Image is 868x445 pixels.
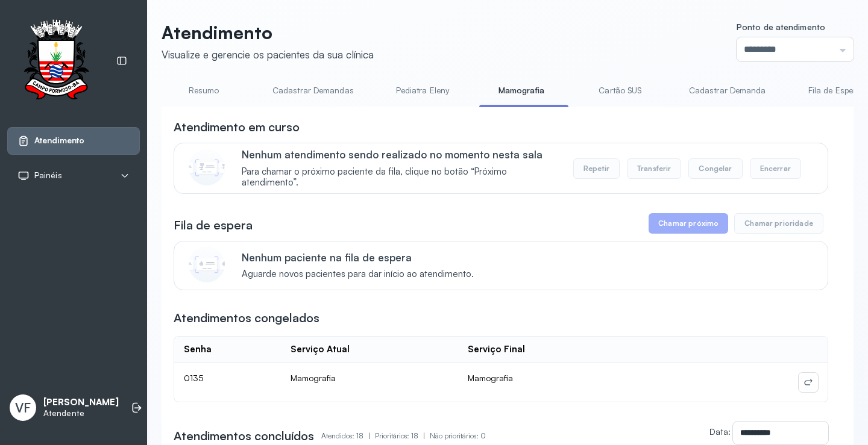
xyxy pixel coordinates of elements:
p: Atendidos: 18 [321,428,375,444]
button: Chamar próximo [649,213,728,234]
p: Atendimento [162,22,374,43]
div: Senha [184,344,212,355]
span: Painéis [34,170,62,181]
h3: Atendimentos concluídos [174,428,314,444]
span: | [423,431,425,440]
div: Serviço Final [468,344,525,355]
p: Nenhum atendimento sendo realizado no momento nesta sala [242,148,561,161]
span: 0135 [184,373,203,383]
img: Logotipo do estabelecimento [13,19,99,103]
span: Atendimento [34,135,84,146]
a: Cadastrar Demanda [677,81,778,101]
button: Congelar [688,158,742,179]
a: Atendimento [17,135,130,147]
a: Cadastrar Demandas [260,81,366,101]
span: Aguarde novos pacientes para dar início ao atendimento. [242,269,474,280]
h3: Fila de espera [174,217,253,234]
img: Imagem de CalloutCard [189,246,225,282]
a: Pediatra Eleny [380,81,465,101]
span: Para chamar o próximo paciente da fila, clique no botão “Próximo atendimento”. [242,166,561,189]
p: Não prioritários: 0 [430,428,486,444]
img: Imagem de CalloutCard [189,149,225,185]
div: Visualize e gerencie os pacientes da sua clínica [162,48,374,61]
p: Prioritários: 18 [375,428,430,444]
h3: Atendimento em curso [174,119,300,135]
div: Mamografia [291,373,448,384]
button: Encerrar [750,158,801,179]
button: Chamar prioridade [734,213,823,234]
a: Cartão SUS [578,81,662,101]
p: [PERSON_NAME] [43,397,119,408]
span: Mamografia [468,373,513,383]
span: Ponto de atendimento [737,22,825,32]
label: Data: [709,426,731,437]
button: Transferir [627,158,682,179]
p: Nenhum paciente na fila de espera [242,251,474,264]
button: Repetir [573,158,620,179]
a: Mamografia [479,81,564,101]
div: Serviço Atual [291,344,350,355]
p: Atendente [43,408,119,419]
h3: Atendimentos congelados [174,310,319,326]
a: Resumo [162,81,246,101]
span: | [368,431,370,440]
